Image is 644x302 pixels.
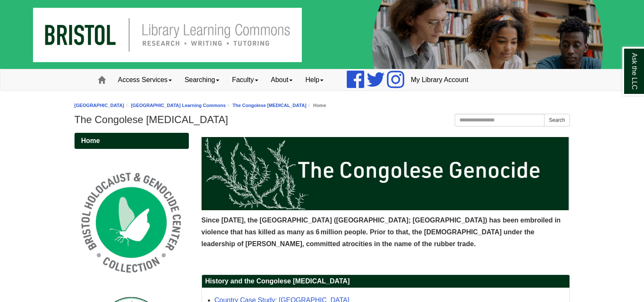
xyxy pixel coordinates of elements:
[202,217,561,247] span: Since [DATE], the [GEOGRAPHIC_DATA] ([GEOGRAPHIC_DATA]; [GEOGRAPHIC_DATA]) has been embroiled in ...
[202,137,570,210] img: The Congolese Genocide
[232,103,306,108] a: The Congolese [MEDICAL_DATA]
[226,69,265,91] a: Faculty
[81,137,100,144] span: Home
[75,114,570,126] h1: The Congolese [MEDICAL_DATA]
[178,69,226,91] a: Searching
[307,102,326,110] li: Home
[75,103,124,108] a: [GEOGRAPHIC_DATA]
[112,69,178,91] a: Access Services
[75,102,570,110] nav: breadcrumb
[202,275,569,288] h2: History and the Congolese [MEDICAL_DATA]
[131,103,226,108] a: [GEOGRAPHIC_DATA] Learning Commons
[544,114,569,126] button: Search
[75,166,188,279] img: Holocaust and Genocide Collection
[404,69,475,91] a: My Library Account
[75,133,189,149] a: Home
[299,69,330,91] a: Help
[265,69,299,91] a: About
